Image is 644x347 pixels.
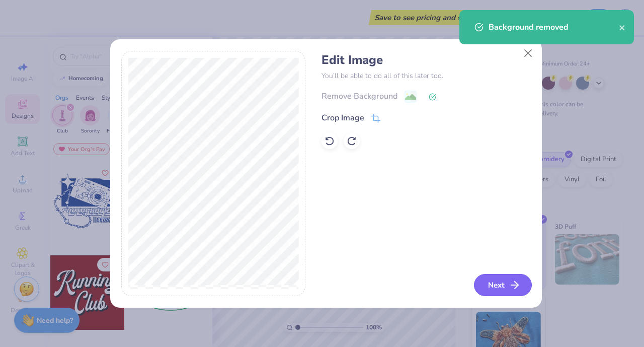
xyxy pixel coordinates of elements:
[321,71,530,81] p: You’ll be able to do all of this later too.
[474,274,532,296] button: Next
[619,21,626,33] button: close
[321,53,530,67] h4: Edit Image
[321,112,364,124] div: Crop Image
[489,21,619,33] div: Background removed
